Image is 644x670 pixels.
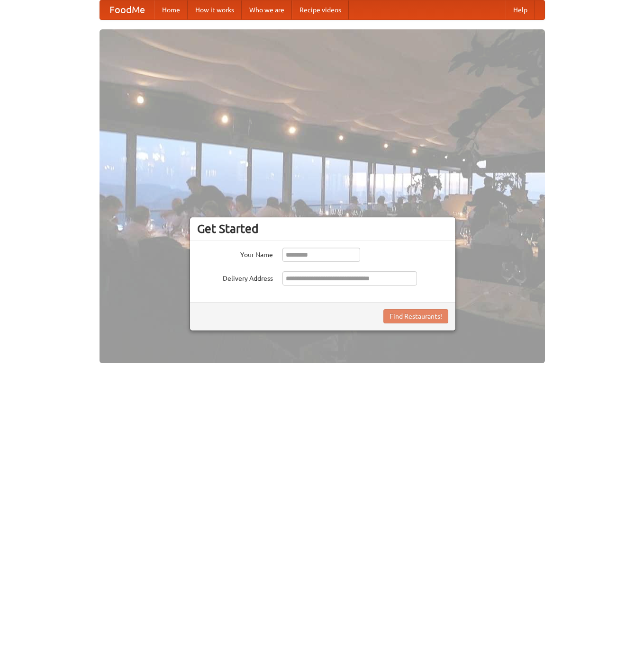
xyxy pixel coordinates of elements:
[197,271,273,283] label: Delivery Address
[242,0,292,19] a: Who we are
[100,0,154,19] a: FoodMe
[292,0,349,19] a: Recipe videos
[188,0,242,19] a: How it works
[197,248,273,259] label: Your Name
[197,222,448,236] h3: Get Started
[154,0,188,19] a: Home
[506,0,535,19] a: Help
[383,309,448,323] button: Find Restaurants!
